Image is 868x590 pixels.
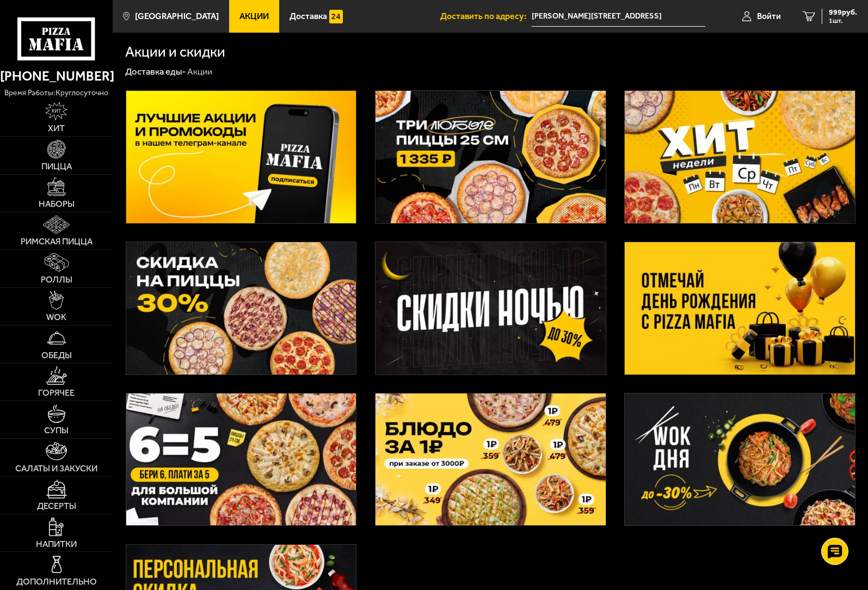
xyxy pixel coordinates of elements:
[290,12,327,21] span: Доставка
[36,540,77,549] span: Напитки
[46,313,66,322] span: WOK
[37,502,76,511] span: Десерты
[48,124,65,133] span: Хит
[15,464,97,473] span: Салаты и закуски
[187,66,212,78] div: Акции
[16,577,97,586] span: Дополнительно
[21,237,93,246] span: Римская пицца
[44,426,69,435] span: Супы
[41,275,72,284] span: Роллы
[757,12,781,21] span: Войти
[829,17,857,24] span: 1 шт.
[329,10,343,23] img: 15daf4d41897b9f0e9f617042186c801.svg
[38,389,75,397] span: Горячее
[41,162,72,171] span: Пицца
[135,12,219,21] span: [GEOGRAPHIC_DATA]
[125,45,225,59] h1: Акции и скидки
[39,200,75,208] span: Наборы
[41,351,72,360] span: Обеды
[125,66,186,77] a: Доставка еды-
[440,12,532,21] span: Доставить по адресу:
[532,7,705,27] input: Ваш адрес доставки
[239,12,269,21] span: Акции
[829,9,857,16] span: 999 руб.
